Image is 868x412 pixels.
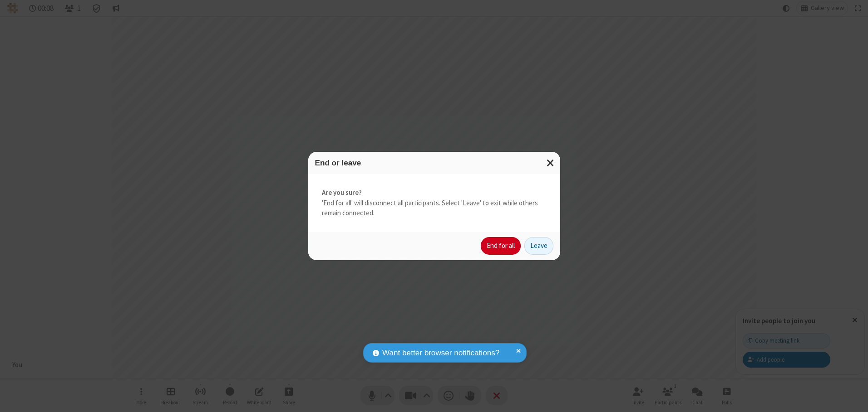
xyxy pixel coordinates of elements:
h3: End or leave [315,159,553,167]
div: 'End for all' will disconnect all participants. Select 'Leave' to exit while others remain connec... [308,174,560,232]
button: Close modal [541,152,560,174]
strong: Are you sure? [322,188,547,198]
button: Leave [524,237,553,255]
button: End for all [481,237,521,255]
span: Want better browser notifications? [382,347,499,359]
